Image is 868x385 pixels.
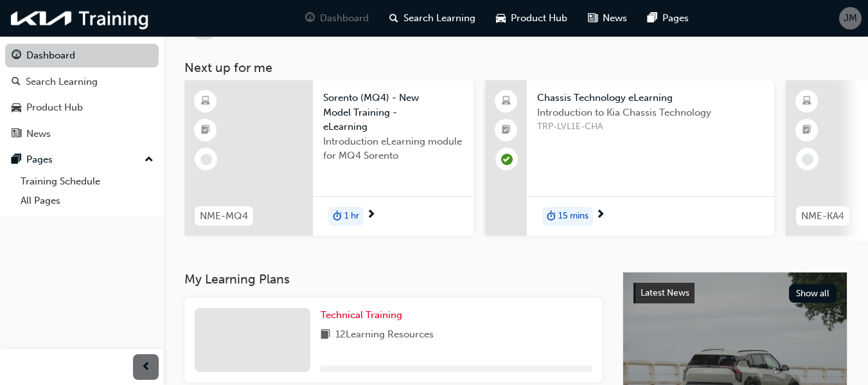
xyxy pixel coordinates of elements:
span: search-icon [12,76,21,88]
a: pages-iconPages [637,5,699,31]
a: Training Schedule [15,172,159,192]
a: Technical Training [321,308,407,323]
span: search-icon [389,10,398,26]
a: Chassis Technology eLearningIntroduction to Kia Chassis TechnologyTRP-LVL1E-CHAduration-icon15 mins [485,80,774,236]
a: All Pages [15,191,159,211]
span: Sorento (MQ4) - New Model Training - eLearning [323,91,463,134]
button: JM [839,7,862,30]
span: laptop-icon [502,93,511,110]
span: news-icon [12,129,21,140]
span: duration-icon [547,208,556,225]
span: JM [844,11,857,26]
button: Pages [5,148,159,172]
h3: My Learning Plans [184,272,602,287]
span: duration-icon [333,208,342,225]
span: next-icon [596,210,605,221]
div: Search Learning [26,75,98,89]
span: 12 Learning Resources [335,327,434,343]
span: Introduction eLearning module for MQ4 Sorento [323,134,463,163]
span: NME-KA4 [801,209,844,224]
span: Chassis Technology eLearning [537,91,764,105]
span: Search Learning [403,11,475,26]
img: kia-training [6,5,154,31]
span: TRP-LVL1E-CHA [537,120,764,134]
span: 15 mins [558,209,589,224]
a: guage-iconDashboard [295,5,379,31]
span: learningRecordVerb_PASS-icon [501,154,513,165]
h3: Next up for me [164,60,868,75]
span: pages-icon [648,10,657,26]
span: booktick-icon [802,122,811,139]
button: DashboardSearch LearningProduct HubNews [5,41,159,148]
div: News [26,127,51,141]
span: car-icon [12,102,21,114]
a: news-iconNews [578,5,637,31]
a: search-iconSearch Learning [379,5,486,31]
span: booktick-icon [201,122,210,139]
span: book-icon [321,327,330,343]
span: car-icon [496,10,506,26]
a: NME-MQ4Sorento (MQ4) - New Model Training - eLearningIntroduction eLearning module for MQ4 Sorent... [184,80,474,236]
span: News [603,11,627,26]
span: up-icon [145,152,154,168]
a: Search Learning [5,70,159,94]
span: Product Hub [511,11,567,26]
span: news-icon [588,10,598,26]
span: prev-icon [141,359,151,375]
span: Pages [662,11,689,26]
div: Pages [26,152,53,167]
span: NME-MQ4 [200,209,248,224]
button: Show all [789,284,837,303]
a: News [5,122,159,146]
span: Technical Training [321,309,402,321]
span: Introduction to Kia Chassis Technology [537,105,764,120]
span: learningResourceType_ELEARNING-icon [201,93,210,110]
a: car-iconProduct Hub [486,5,578,31]
a: Dashboard [5,44,159,67]
span: learningRecordVerb_NONE-icon [200,154,212,165]
span: booktick-icon [502,122,511,139]
span: guage-icon [305,10,315,26]
span: guage-icon [12,50,21,62]
a: Product Hub [5,96,159,120]
div: Product Hub [26,100,83,115]
span: Latest News [641,287,689,298]
span: Dashboard [320,11,369,26]
span: learningResourceType_ELEARNING-icon [802,93,811,110]
span: next-icon [366,210,376,221]
span: pages-icon [12,154,21,166]
span: 1 hr [344,209,359,224]
a: Latest NewsShow all [633,283,837,303]
span: learningRecordVerb_NONE-icon [802,154,813,165]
